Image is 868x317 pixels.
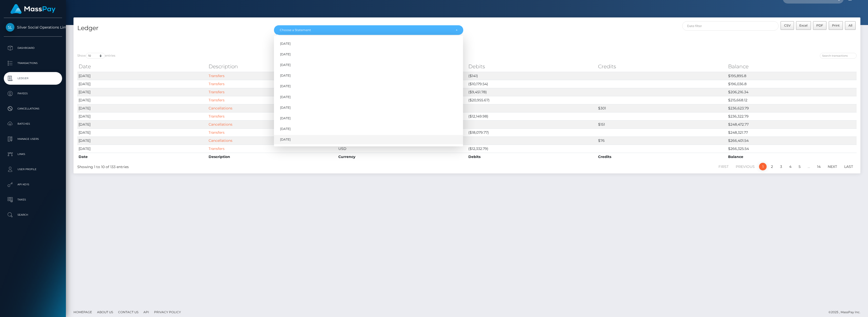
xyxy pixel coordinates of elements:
[727,88,857,96] td: $206,216.34
[4,178,62,191] a: API Keys
[209,90,225,94] a: Transfers
[209,114,225,119] a: Transfers
[152,308,183,316] a: Privacy Policy
[280,41,291,46] span: [DATE]
[467,153,597,161] th: Debits
[77,120,207,128] td: [DATE]
[814,163,823,170] a: 14
[6,105,60,112] p: Cancellations
[77,80,207,88] td: [DATE]
[4,209,62,221] a: Search
[280,105,291,110] span: [DATE]
[77,24,266,33] h4: Ledger
[280,73,291,78] span: [DATE]
[4,102,62,115] a: Cancellations
[86,53,105,59] select: Showentries
[280,137,291,142] span: [DATE]
[597,120,727,128] td: $151
[209,74,225,78] a: Transfers
[6,23,14,32] img: Silver Social Operations Limited
[73,36,598,41] div: Split Transaction Fees
[6,120,60,128] p: Batches
[4,72,62,85] a: Ledger
[209,146,225,151] a: Transfers
[280,63,291,67] span: [DATE]
[77,61,207,72] th: Date
[727,128,857,137] td: $248,321.77
[467,88,597,96] td: ($9,451.78)
[759,163,767,170] a: 1
[207,61,337,72] th: Description
[727,137,857,145] td: $266,401.54
[280,95,291,99] span: [DATE]
[784,24,791,27] span: CSV
[77,128,207,137] td: [DATE]
[467,112,597,120] td: ($12,149.98)
[209,122,232,127] a: Cancellations
[209,138,232,143] a: Cancellations
[337,153,467,161] th: Currency
[6,196,60,203] p: Taxes
[845,21,856,30] button: All
[796,21,811,30] button: Excel
[6,211,60,219] p: Search
[828,309,864,315] div: © 2025 , MassPay Inc.
[95,308,115,316] a: About Us
[209,106,232,110] a: Cancellations
[768,163,776,170] a: 2
[6,135,60,143] p: Manage Users
[77,104,207,112] td: [DATE]
[727,112,857,120] td: $236,322.79
[467,61,597,72] th: Debits
[280,127,291,131] span: [DATE]
[727,145,857,153] td: $266,325.54
[337,145,467,153] td: USD
[4,148,62,161] a: Links
[467,72,597,80] td: ($141)
[796,163,803,170] a: 5
[280,28,451,32] div: Choose a Statement
[274,25,463,35] button: Choose a Statement
[71,308,94,316] a: Homepage
[116,308,140,316] a: Contact Us
[77,88,207,96] td: [DATE]
[77,145,207,153] td: [DATE]
[597,137,727,145] td: $76
[467,145,597,153] td: ($12,332.79)
[4,163,62,176] a: User Profile
[209,130,225,135] a: Transfers
[467,96,597,104] td: ($20,955.67)
[77,137,207,145] td: [DATE]
[77,53,115,59] label: Show entries
[6,44,60,52] p: Dashboard
[6,90,60,97] p: Payees
[209,82,225,86] a: Transfers
[77,112,207,120] td: [DATE]
[816,24,823,27] span: PDF
[825,163,840,170] a: Next
[597,104,727,112] td: $301
[4,118,62,130] a: Batches
[727,120,857,128] td: $248,472.77
[77,162,398,170] div: Showing 1 to 10 of 133 entries
[799,24,807,27] span: Excel
[6,75,60,82] p: Ledger
[829,21,843,30] button: Print
[4,25,62,30] span: Silver Social Operations Limited
[280,116,291,121] span: [DATE]
[848,24,852,27] span: All
[4,57,62,70] a: Transactions
[727,104,857,112] td: $236,623.79
[6,150,60,158] p: Links
[209,98,225,102] a: Transfers
[467,80,597,88] td: ($10,179.54)
[6,59,60,67] p: Transactions
[467,128,597,137] td: ($18,079.77)
[280,84,291,89] span: [DATE]
[841,163,856,170] a: Last
[786,163,794,170] a: 4
[777,163,785,170] a: 3
[4,42,62,54] a: Dashboard
[682,21,779,31] input: Date filter
[727,96,857,104] td: $215,668.12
